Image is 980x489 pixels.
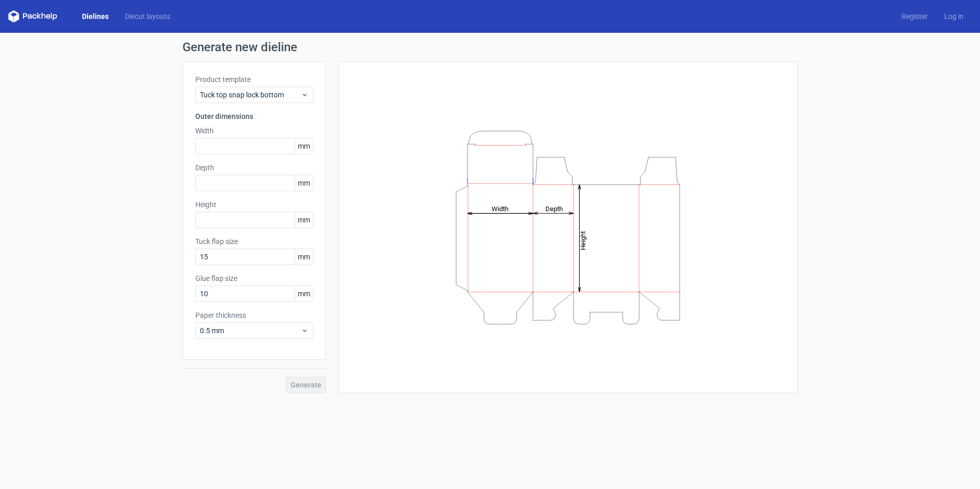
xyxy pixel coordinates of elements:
[295,286,313,301] span: mm
[579,231,587,250] tspan: Height
[936,11,972,22] a: Log in
[295,138,313,154] span: mm
[195,126,313,136] label: Width
[195,74,313,85] label: Product template
[295,175,313,191] span: mm
[200,325,301,336] span: 0.5 mm
[195,111,313,121] h3: Outer dimensions
[195,236,313,247] label: Tuck flap size
[295,249,313,264] span: mm
[492,205,508,212] tspan: Width
[182,41,798,53] h1: Generate new dieline
[195,273,313,283] label: Glue flap size
[195,310,313,320] label: Paper thickness
[893,11,936,22] a: Register
[200,90,301,100] span: Tuck top snap lock bottom
[195,162,313,173] label: Depth
[74,11,117,22] a: Dielines
[195,199,313,210] label: Height
[295,212,313,228] span: mm
[545,205,563,212] tspan: Depth
[117,11,178,22] a: Diecut layouts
